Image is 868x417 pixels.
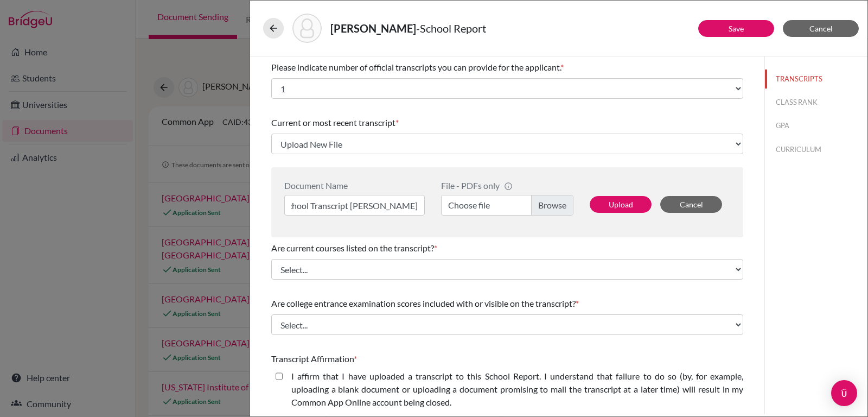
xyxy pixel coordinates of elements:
[441,180,573,191] div: File - PDFs only
[765,69,867,89] button: TRANSCRIPTS
[271,117,395,128] span: Current or most recent transcript
[330,22,416,35] strong: [PERSON_NAME]
[284,180,425,191] div: Document Name
[271,353,354,364] span: Transcript Affirmation
[271,62,560,72] span: Please indicate number of official transcripts you can provide for the applicant.
[660,196,722,213] button: Cancel
[441,195,573,216] label: Choose file
[291,370,743,409] label: I affirm that I have uploaded a transcript to this School Report. I understand that failure to do...
[831,380,857,406] div: Open Intercom Messenger
[765,140,867,159] button: CURRICULUM
[504,182,513,191] span: info
[271,298,576,308] span: Are college entrance examination scores included with or visible on the transcript?
[271,243,434,253] span: Are current courses listed on the transcript?
[765,93,867,112] button: CLASS RANK
[590,196,652,213] button: Upload
[416,22,486,35] span: - School Report
[765,116,867,135] button: GPA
